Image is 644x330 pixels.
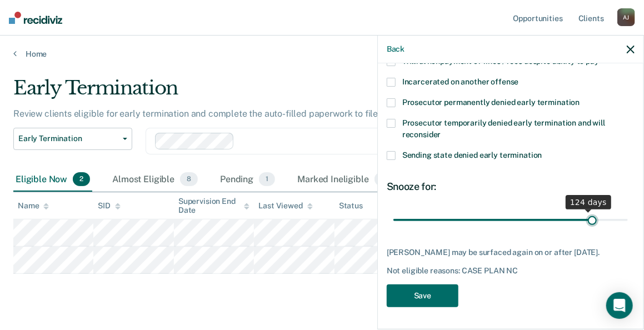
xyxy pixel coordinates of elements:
div: Pending [218,168,277,192]
div: [PERSON_NAME] may be surfaced again on or after [DATE]. [387,248,635,257]
div: Name [18,201,49,211]
div: Status [339,201,363,211]
span: Incarcerated on another offense [402,77,519,86]
span: 1 [259,172,275,187]
div: Not eligible reasons: CASE PLAN NC [387,266,635,276]
div: Supervision End Date [178,197,249,216]
span: 8 [375,172,392,187]
img: Recidiviz [9,12,62,24]
span: Prosecutor permanently denied early termination [402,98,580,107]
div: Marked Ineligible [295,168,395,192]
button: Save [387,284,458,307]
span: Early Termination [18,134,118,143]
span: 8 [180,172,198,187]
span: Sending state denied early termination [402,151,542,159]
div: Eligible Now [13,168,92,192]
button: Back [387,44,405,54]
p: Review clients eligible for early termination and complete the auto-filled paperwork to file with... [13,108,438,119]
div: Open Intercom Messenger [606,292,633,319]
span: 2 [73,172,90,187]
div: Almost Eligible [110,168,200,192]
div: SID [98,201,121,211]
a: Home [13,49,631,59]
div: 124 days [566,195,611,209]
div: Last Viewed [258,201,312,211]
div: A J [617,8,635,26]
div: Snooze for: [387,181,635,193]
div: Early Termination [13,77,593,108]
span: Prosecutor temporarily denied early termination and will reconsider [402,118,605,139]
